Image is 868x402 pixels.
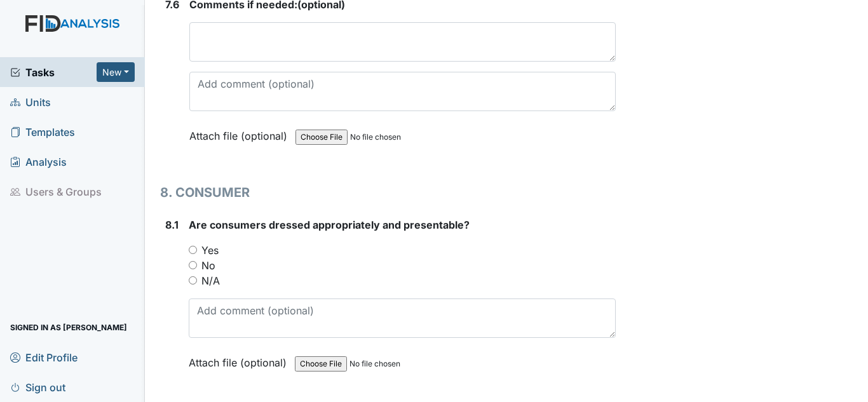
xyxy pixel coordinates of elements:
span: Edit Profile [10,347,78,367]
a: Tasks [10,65,97,80]
button: New [97,62,135,82]
span: Units [10,92,51,112]
span: Templates [10,122,75,142]
label: Attach file (optional) [189,348,292,370]
span: Signed in as [PERSON_NAME] [10,318,127,337]
span: Sign out [10,377,65,397]
span: Are consumers dressed appropriately and presentable? [189,218,470,231]
label: No [201,258,215,273]
label: N/A [201,273,220,288]
input: Yes [189,246,197,254]
span: Analysis [10,152,67,171]
label: Yes [201,243,219,258]
label: 8.1 [165,217,179,232]
input: N/A [189,276,197,285]
label: Attach file (optional) [189,121,292,144]
input: No [189,261,197,269]
h1: 8. CONSUMER [160,183,616,202]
